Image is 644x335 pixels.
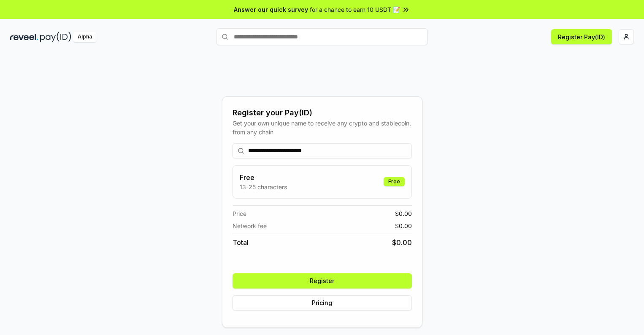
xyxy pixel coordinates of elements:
[392,237,412,248] span: $ 0.00
[10,32,38,42] img: reveel_dark
[40,32,71,42] img: pay_id
[240,172,287,182] h3: Free
[233,295,412,310] button: Pricing
[233,209,246,218] span: Price
[395,209,412,218] span: $ 0.00
[234,5,308,14] span: Answer our quick survey
[73,32,97,42] div: Alpha
[395,221,412,230] span: $ 0.00
[240,182,287,191] p: 13-25 characters
[310,5,400,14] span: for a chance to earn 10 USDT 📝
[233,107,412,119] div: Register your Pay(ID)
[233,273,412,289] button: Register
[233,237,249,248] span: Total
[384,177,405,186] div: Free
[233,221,267,230] span: Network fee
[551,29,612,44] button: Register Pay(ID)
[233,119,412,136] div: Get your own unique name to receive any crypto and stablecoin, from any chain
